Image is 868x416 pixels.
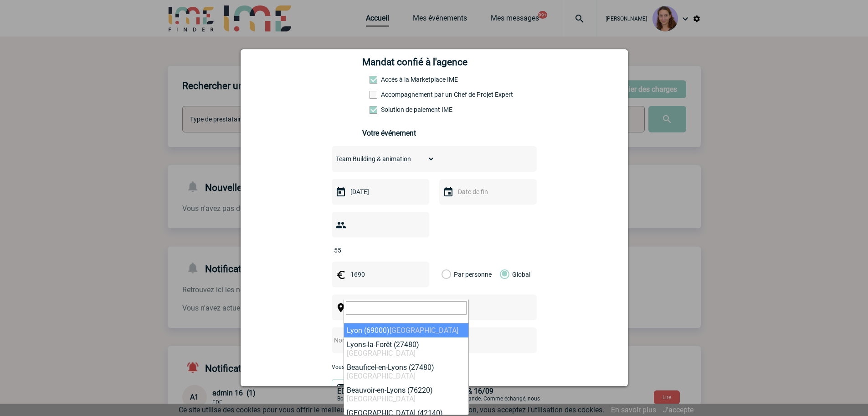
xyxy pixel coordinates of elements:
[442,262,452,287] label: Par personne
[348,269,411,280] input: Budget HT
[370,76,410,83] label: Accès à la Marketplace IME
[332,334,513,346] input: Nom de l'événement
[332,244,417,256] input: Nombre de participants
[362,129,506,137] h3: Votre événement
[370,91,410,98] label: Prestation payante
[344,337,468,360] li: Lyons-la-Forêt (27480)
[500,262,506,287] label: Global
[347,395,416,403] span: [GEOGRAPHIC_DATA]
[347,349,416,358] span: [GEOGRAPHIC_DATA]
[344,323,468,337] li: Lyon (69000)
[370,106,410,113] label: Conformité aux process achat client, Prise en charge de la facturation, Mutualisation de plusieur...
[332,364,537,370] p: Vous pouvez ajouter une pièce jointe à votre demande
[390,326,458,335] span: [GEOGRAPHIC_DATA]
[456,186,519,198] input: Date de fin
[348,186,411,198] input: Date de début
[362,57,467,68] h4: Mandat confié à l'agence
[344,360,468,383] li: Beauficel-en-Lyons (27480)
[347,372,416,380] span: [GEOGRAPHIC_DATA]
[344,383,468,406] li: Beauvoir-en-Lyons (76220)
